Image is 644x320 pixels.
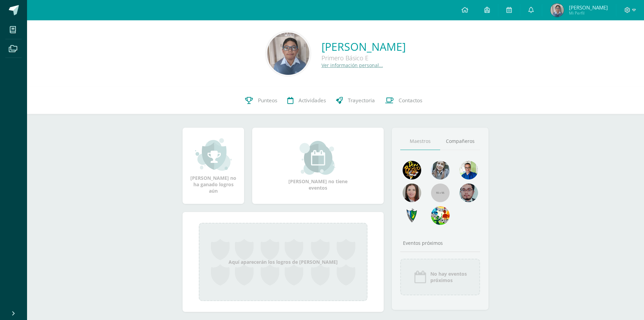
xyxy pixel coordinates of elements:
[403,161,421,179] img: 29fc2a48271e3f3676cb2cb292ff2552.png
[299,97,326,104] span: Actividades
[431,184,450,202] img: 55x55
[569,4,608,11] span: [PERSON_NAME]
[348,97,375,104] span: Trayectoria
[400,240,480,246] div: Eventos próximos
[431,161,450,179] img: 45bd7986b8947ad7e5894cbc9b781108.png
[431,206,450,225] img: a43eca2235894a1cc1b3d6ce2f11d98a.png
[380,87,427,114] a: Contactos
[550,3,564,17] img: 4b3193a9a6b9d84d82606705fbbd4e56.png
[331,87,380,114] a: Trayectoria
[459,184,478,202] img: d0e54f245e8330cebada5b5b95708334.png
[403,206,421,225] img: 7cab5f6743d087d6deff47ee2e57ce0d.png
[282,87,331,114] a: Actividades
[321,62,383,68] a: Ver información personal...
[189,137,237,194] div: [PERSON_NAME] no ha ganado logros aún
[430,271,467,283] span: No hay eventos próximos
[459,161,478,179] img: 10741f48bcca31577cbcd80b61dad2f3.png
[240,87,282,114] a: Punteos
[413,270,427,284] img: event_icon.png
[403,184,421,202] img: 67c3d6f6ad1c930a517675cdc903f95f.png
[284,141,352,191] div: [PERSON_NAME] no tiene eventos
[267,33,309,75] img: 9f729abfd59b91a1aa0f9132076b1f30.png
[300,141,336,175] img: event_small.png
[199,223,367,301] div: Aquí aparecerán los logros de [PERSON_NAME]
[321,54,406,62] div: Primero Básico E
[400,133,440,150] a: Maestros
[258,97,277,104] span: Punteos
[399,97,422,104] span: Contactos
[321,39,406,54] a: [PERSON_NAME]
[440,133,480,150] a: Compañeros
[569,10,608,16] span: Mi Perfil
[195,137,232,171] img: achievement_small.png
